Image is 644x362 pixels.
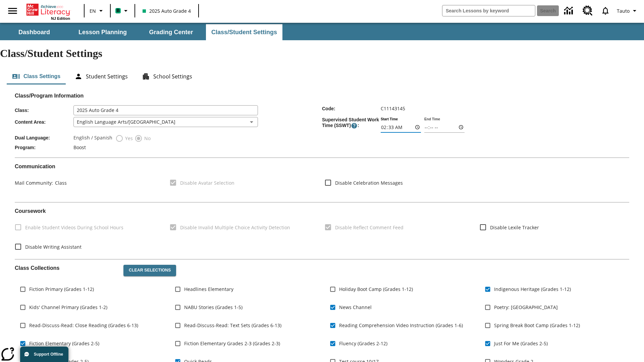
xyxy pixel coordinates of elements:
[113,5,132,17] button: Boost Class color is mint green. Change class color
[15,99,629,152] div: Class/Program Information
[143,135,151,142] span: No
[26,3,70,16] a: Home
[617,7,630,14] span: Tauto
[335,224,404,231] span: Disable Reflect Comment Feed
[123,265,176,276] button: Clear Selections
[1,24,68,40] button: Dashboard
[381,116,398,121] label: Start Time
[15,163,629,197] div: Communication
[15,265,118,271] h2: Class Collections
[184,340,280,347] span: Fiction Elementary Grades 2-3 (Grades 2-3)
[7,68,637,84] div: Class/Student Settings
[87,5,108,17] button: Language: EN, Select a language
[116,6,120,15] span: B
[494,286,571,293] span: Indigenous Heritage (Grades 1-12)
[69,24,136,40] button: Lesson Planning
[339,304,372,311] span: News Channel
[51,16,70,20] span: NJ Edition
[494,322,580,329] span: Spring Break Boot Camp (Grades 1-12)
[490,224,539,231] span: Disable Lexile Tracker
[25,243,82,250] span: Disable Writing Assistant
[206,24,282,40] button: Class/Student Settings
[29,304,107,311] span: Kids' Channel Primary (Grades 1-2)
[335,179,403,186] span: Disable Celebration Messages
[184,304,243,311] span: NABU Stories (Grades 1-5)
[180,224,290,231] span: Disable Invalid Multiple Choice Activity Detection
[26,2,70,20] div: Home
[494,304,558,311] span: Poetry: [GEOGRAPHIC_DATA]
[184,286,233,293] span: Headlines Elementary
[15,208,629,254] div: Coursework
[73,105,258,115] input: Class
[184,322,281,329] span: Read-Discuss-Read: Text Sets (Grades 6-13)
[73,117,258,127] div: English Language Arts/[GEOGRAPHIC_DATA]
[25,224,123,231] span: Enable Student Videos During School Hours
[7,68,66,84] button: Class Settings
[494,340,548,347] span: Just For Me (Grades 2-5)
[29,322,138,329] span: Read-Discuss-Read: Close Reading (Grades 6-13)
[90,7,96,14] span: EN
[69,68,133,84] button: Student Settings
[73,134,112,142] label: English / Spanish
[20,347,68,362] button: Support Offline
[180,179,234,186] span: Disable Avatar Selection
[3,1,22,21] button: Open side menu
[381,105,405,112] span: C11143145
[53,180,67,186] span: Class
[339,286,413,293] span: Holiday Boot Camp (Grades 1-12)
[424,116,440,121] label: End Time
[143,7,191,14] span: 2025 Auto Grade 4
[579,2,597,20] a: Resource Center, Will open in new tab
[15,145,73,150] span: Program :
[442,5,535,16] input: search field
[73,144,86,150] span: Boost
[322,106,381,111] span: Code :
[15,119,73,125] span: Content Area :
[15,93,629,99] h2: Class/Program Information
[123,135,133,142] span: Yes
[597,2,614,19] a: Notifications
[560,2,579,20] a: Data Center
[34,352,63,357] span: Support Offline
[138,24,205,40] button: Grading Center
[339,322,463,329] span: Reading Comprehension Video Instruction (Grades 1-6)
[15,135,73,140] span: Dual Language :
[322,117,381,129] span: Supervised Student Work Time (SSWT) :
[29,286,94,293] span: Fiction Primary (Grades 1-12)
[29,340,99,347] span: Fiction Elementary (Grades 2-5)
[614,5,641,17] button: Profile/Settings
[15,180,53,186] span: Mail Community :
[15,163,629,170] h2: Communication
[339,340,387,347] span: Fluency (Grades 2-12)
[15,108,73,113] span: Class :
[137,68,198,84] button: School Settings
[15,208,629,214] h2: Course work
[351,122,358,129] button: Supervised Student Work Time is the timeframe when students can take LevelSet and when lessons ar...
